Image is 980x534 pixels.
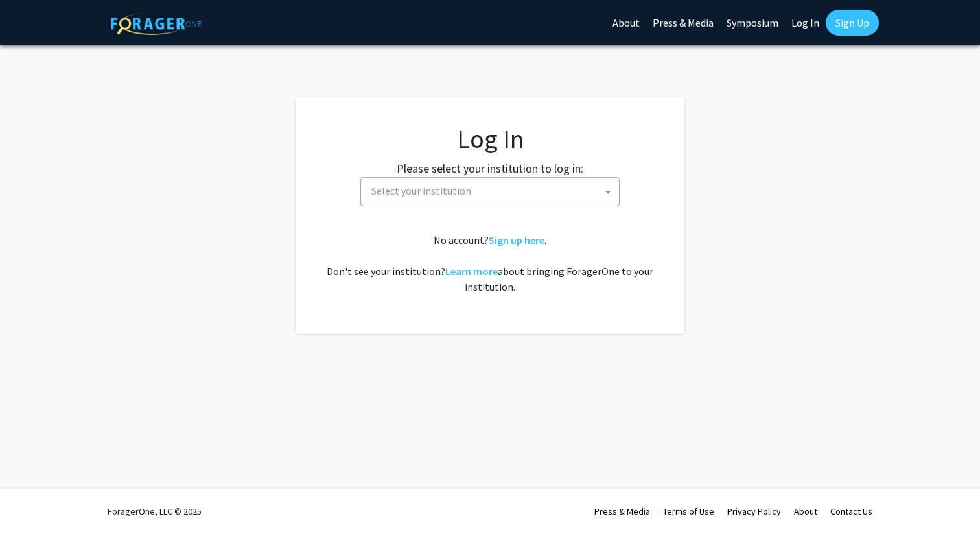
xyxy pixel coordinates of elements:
[445,265,498,278] a: Learn more about bringing ForagerOne to your institution
[321,232,659,295] div: No account? . Don't see your institution? about bringing ForagerOne to your institution.
[371,184,471,197] span: Select your institution
[366,178,619,204] span: Select your institution
[489,234,544,247] a: Sign up here
[727,505,781,517] a: Privacy Policy
[794,505,817,517] a: About
[663,505,714,517] a: Terms of Use
[397,160,583,177] label: Please select your institution to log in:
[826,10,879,36] a: Sign Up
[360,177,620,206] span: Select your institution
[594,505,650,517] a: Press & Media
[108,489,202,534] div: ForagerOne, LLC © 2025
[111,12,202,35] img: ForagerOne Logo
[830,505,872,517] a: Contact Us
[321,123,659,154] h1: Log In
